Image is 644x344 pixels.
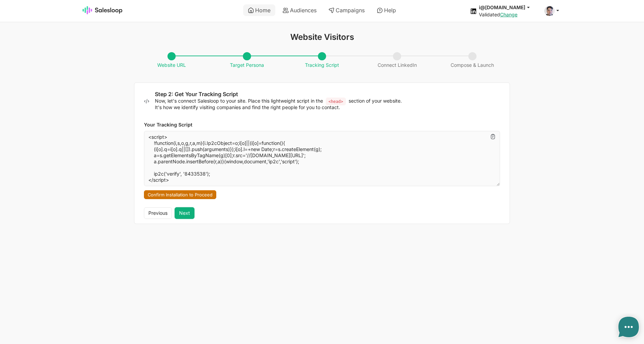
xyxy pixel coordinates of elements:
[144,207,172,219] button: Previous
[175,207,194,219] button: Next
[324,4,369,16] a: Campaigns
[154,53,189,68] span: Website URL
[302,53,342,68] span: Tracking Script
[372,4,401,16] a: Help
[155,91,500,98] h2: Step 2: Get Your Tracking Script
[226,53,267,68] span: Target Persona
[374,53,420,68] span: Connect LinkedIn
[134,32,510,42] h1: Website Visitors
[278,4,321,16] a: Audiences
[479,12,536,18] div: Validated
[243,4,275,16] a: Home
[155,98,500,110] p: Now, let's connect Salesloop to your site. Place this lightweight script in the section of your w...
[144,122,192,128] strong: Your Tracking Script
[500,12,517,17] a: Change
[144,190,216,199] button: Confirm Installation to Proceed
[447,53,497,68] span: Compose & Launch
[479,4,536,11] button: i@[DOMAIN_NAME]
[326,98,346,106] code: <head>
[83,6,123,14] img: Salesloop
